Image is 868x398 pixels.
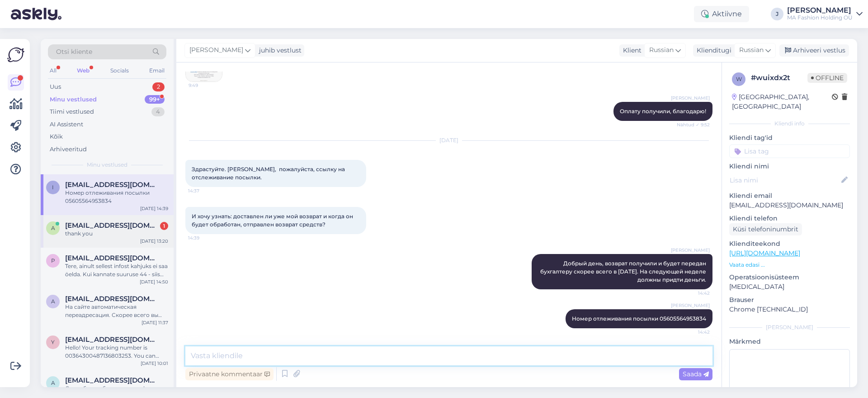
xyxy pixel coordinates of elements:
[50,95,97,104] div: Minu vestlused
[729,133,850,143] p: Kliendi tag'id
[65,230,168,238] div: thank you
[729,261,850,269] p: Vaata edasi ...
[140,205,168,212] div: [DATE] 14:39
[65,303,168,319] div: На сайте автоматическая переадресация. Скорее всего вы находитесь в стране, которая не поподает в...
[751,72,807,83] div: # wuixdx2t
[65,376,159,384] span: alusik1000@gmail.com
[540,260,708,283] span: Добрый день, возврат получили и будет передан бухгалтеру скорее всего в [DATE]. На следующей неде...
[56,47,92,57] span: Otsi kliente
[65,181,159,189] span: Ipodgurskaa115@gmail.com
[75,65,91,77] div: Web
[730,175,840,185] input: Lisa nimi
[51,225,55,231] span: a
[50,132,63,141] div: Kõik
[140,278,168,285] div: [DATE] 14:50
[108,65,131,77] div: Socials
[729,282,850,292] p: [MEDICAL_DATA]
[51,339,55,345] span: y
[50,107,94,116] div: Tiimi vestlused
[192,166,346,181] span: Здрастуйте. [PERSON_NAME], пожалуйста, ссылку на отслеживание посылки.
[52,184,54,191] span: I
[729,323,850,331] div: [PERSON_NAME]
[7,46,24,63] img: Askly Logo
[729,191,850,201] p: Kliendi email
[729,223,802,235] div: Küsi telefoninumbrit
[729,239,850,249] p: Klienditeekond
[50,82,61,91] div: Uus
[676,290,710,297] span: 14:42
[771,8,783,20] div: J
[51,379,55,386] span: a
[676,329,710,336] span: 14:42
[739,45,764,55] span: Russian
[729,214,850,223] p: Kliendi telefon
[140,238,168,245] div: [DATE] 13:20
[65,336,159,344] span: yulia.ibragimova84@gmail.com
[729,273,850,282] p: Operatsioonisüsteem
[572,315,706,322] span: Номер отлеживания посылки 05605564953834
[671,247,710,254] span: [PERSON_NAME]
[671,302,710,309] span: [PERSON_NAME]
[185,136,712,144] div: [DATE]
[779,44,849,57] div: Arhiveeri vestlus
[729,162,850,171] p: Kliendi nimi
[736,76,742,82] span: w
[787,7,853,14] div: [PERSON_NAME]
[729,201,850,210] p: [EMAIL_ADDRESS][DOMAIN_NAME]
[65,189,168,205] div: Номер отлеживания посылки 05605564953834
[732,92,832,111] div: [GEOGRAPHIC_DATA], [GEOGRAPHIC_DATA]
[152,82,165,91] div: 2
[50,145,87,154] div: Arhiveeritud
[145,95,165,104] div: 99+
[142,319,168,326] div: [DATE] 11:37
[192,213,354,228] span: И хочу узнать: доставлен ли уже мой возврат и когда он будет обработан, отправлен возврат средств?
[729,295,850,305] p: Brauser
[141,360,168,367] div: [DATE] 10:01
[676,121,710,128] span: Nähtud ✓ 9:52
[48,65,58,77] div: All
[50,120,83,129] div: AI Assistent
[65,262,168,278] div: Tere, ainult sellest infost kahjuks ei saa öelda. Kui kannate suuruse 44 - siis pigem sobiks suur...
[147,65,166,77] div: Email
[151,107,165,116] div: 4
[694,6,749,22] div: Aktiivne
[729,120,850,128] div: Kliendi info
[787,7,863,21] a: [PERSON_NAME]MA Fashion Holding OÜ
[729,305,850,314] p: Chrome [TECHNICAL_ID]
[649,45,674,55] span: Russian
[255,46,302,55] div: juhib vestlust
[65,221,159,230] span: atanasova_irina@yahoo.com
[65,254,159,262] span: piret.tiidor@gmail.com
[65,344,168,360] div: Hello! Your tracking number is 00364300487136803253. You can track it here [URL][DOMAIN_NAME]
[188,235,222,241] span: 14:39
[729,144,850,158] input: Lisa tag
[185,368,274,380] div: Privaatne kommentaar
[729,337,850,346] p: Märkmed
[787,14,853,21] div: MA Fashion Holding OÜ
[160,222,168,230] div: 1
[807,73,847,83] span: Offline
[619,46,642,55] div: Klient
[693,46,731,55] div: Klienditugi
[65,384,168,393] div: Спасибо за обратную связь!
[51,298,55,305] span: a
[671,95,710,101] span: [PERSON_NAME]
[87,161,127,169] span: Minu vestlused
[65,295,159,303] span: afina@mail.ru
[683,370,709,378] span: Saada
[729,249,800,257] a: [URL][DOMAIN_NAME]
[189,45,243,55] span: [PERSON_NAME]
[189,82,222,89] span: 9:49
[188,187,222,194] span: 14:37
[51,257,55,264] span: p
[620,108,706,115] span: Оплату получили, благодарю!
